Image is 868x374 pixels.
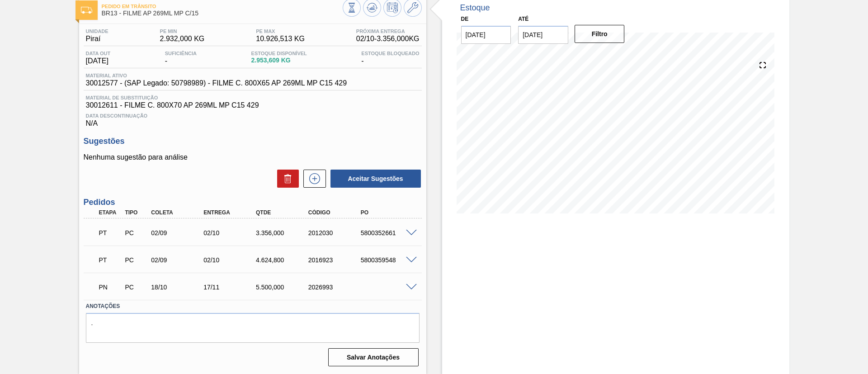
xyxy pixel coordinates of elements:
div: 5800359548 [359,256,417,264]
div: N/A [84,109,422,128]
span: Estoque Bloqueado [361,51,419,56]
span: Data out [86,51,111,56]
div: Pedido em Negociação [97,277,124,297]
div: 2012030 [306,229,365,237]
span: 30012577 - (SAP Legado: 50798989) - FILME C. 800X65 AP 269ML MP C15 429 [86,79,347,87]
input: dd/mm/yyyy [518,26,568,44]
div: 02/10/2025 [201,229,260,237]
div: 18/10/2025 [149,284,208,291]
textarea: . [86,313,420,343]
span: 2.932,000 KG [160,35,205,43]
div: 02/10/2025 [201,256,260,264]
div: Aceitar Sugestões [326,169,422,189]
p: Nenhuma sugestão para análise [84,153,422,161]
div: 17/11/2025 [201,284,260,291]
span: Pedido em Trânsito [102,4,343,9]
label: Anotações [86,300,420,313]
span: Próxima Entrega [356,28,420,34]
div: 5.500,000 [254,284,312,291]
div: PO [359,209,417,216]
div: Pedido de Compra [123,256,150,264]
span: 30012611 - FILME C. 800X70 AP 269ML MP C15 429 [86,101,420,109]
img: Ícone [81,7,92,14]
div: - [163,51,199,65]
div: Excluir Sugestões [273,170,299,188]
span: Estoque Disponível [251,51,307,56]
p: PT [99,256,122,264]
div: Pedido em Trânsito [97,250,124,270]
div: Código [306,209,365,216]
div: 2016923 [306,256,365,264]
span: PE MAX [256,28,305,34]
button: Aceitar Sugestões [330,170,421,188]
div: - [359,51,421,65]
span: Unidade [86,28,108,34]
div: 4.624,800 [254,256,312,264]
span: PE MIN [160,28,205,34]
span: 2.953,609 KG [251,57,307,64]
span: Suficiência [165,51,197,56]
p: PN [99,284,122,291]
div: 02/09/2025 [149,229,208,237]
span: 02/10 - 3.356,000 KG [356,35,420,43]
span: Material ativo [86,73,347,78]
div: 5800352661 [359,229,417,237]
button: Filtro [575,25,625,43]
div: Pedido de Compra [123,284,150,291]
div: Qtde [254,209,312,216]
button: Salvar Anotações [328,348,419,366]
div: Nova sugestão [299,170,326,188]
div: 2026993 [306,284,365,291]
div: Pedido de Compra [123,229,150,237]
h3: Sugestões [84,137,422,146]
span: 10.926,513 KG [256,35,305,43]
label: De [461,16,469,22]
p: PT [99,229,122,237]
h3: Pedidos [84,198,422,207]
span: Material de Substituição [86,95,420,100]
span: Data Descontinuação [86,113,420,118]
div: Etapa [97,209,124,216]
label: Até [518,16,528,22]
div: Entrega [201,209,260,216]
div: Coleta [149,209,208,216]
div: Tipo [123,209,150,216]
span: Piraí [86,35,108,43]
div: 3.356,000 [254,229,312,237]
input: dd/mm/yyyy [461,26,511,44]
div: Pedido em Trânsito [97,223,124,243]
span: [DATE] [86,57,111,65]
div: Estoque [460,3,490,13]
span: BR13 - FILME AP 269ML MP C/15 [102,10,343,17]
div: 02/09/2025 [149,256,208,264]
